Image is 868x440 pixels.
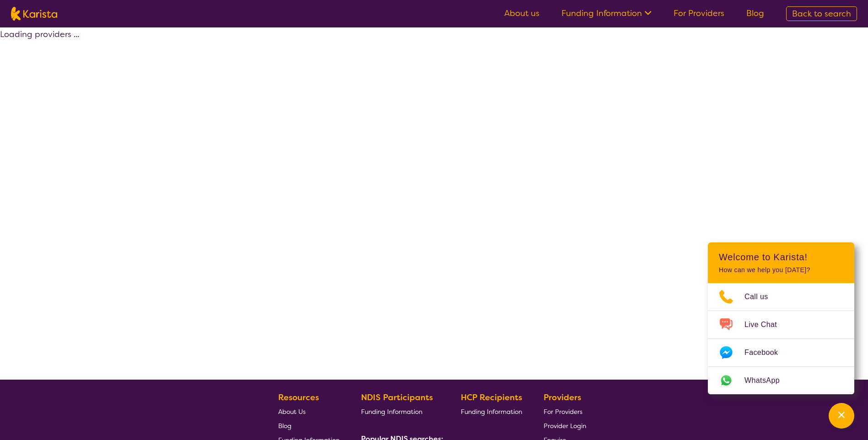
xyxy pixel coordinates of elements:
[504,8,539,19] a: About us
[744,374,791,387] span: WhatsApp
[461,392,522,403] b: HCP Recipients
[674,8,724,19] a: For Providers
[361,404,440,419] a: Funding Information
[544,422,586,430] span: Provider Login
[744,346,789,360] span: Facebook
[361,408,422,416] span: Funding Information
[278,419,340,433] a: Blog
[361,392,433,403] b: NDIS Participants
[744,290,779,304] span: Call us
[708,242,854,394] div: Channel Menu
[544,392,581,403] b: Providers
[461,408,522,416] span: Funding Information
[792,8,851,19] span: Back to search
[708,283,854,394] ul: Choose channel
[708,367,854,394] a: Web link opens in a new tab.
[278,422,291,430] span: Blog
[719,252,843,263] h2: Welcome to Karista!
[278,408,306,416] span: About Us
[544,419,586,433] a: Provider Login
[461,404,522,419] a: Funding Information
[744,318,788,332] span: Live Chat
[544,404,586,419] a: For Providers
[278,404,340,419] a: About Us
[786,6,857,21] a: Back to search
[746,8,764,19] a: Blog
[719,266,843,274] p: How can we help you [DATE]?
[544,408,582,416] span: For Providers
[278,392,319,403] b: Resources
[829,403,854,429] button: Channel Menu
[561,8,652,19] a: Funding Information
[11,7,57,21] img: Karista logo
